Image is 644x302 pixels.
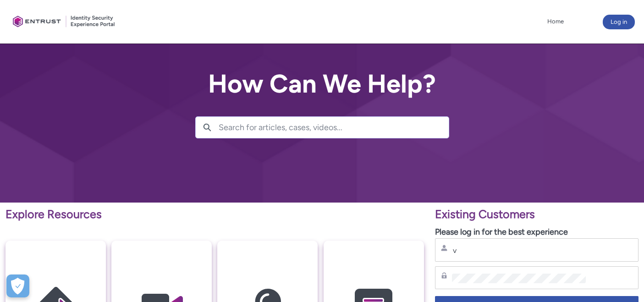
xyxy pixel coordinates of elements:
[6,275,29,297] button: Open Preferences
[603,15,635,29] button: Log in
[545,15,566,28] a: Home
[219,117,449,138] input: Search for articles, cases, videos...
[6,275,29,297] div: Cookie Preferences
[196,117,219,138] button: Search
[452,246,586,255] input: Username
[195,70,449,98] h2: How Can We Help?
[6,206,424,223] p: Explore Resources
[435,226,638,238] p: Please log in for the best experience
[435,206,638,223] p: Existing Customers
